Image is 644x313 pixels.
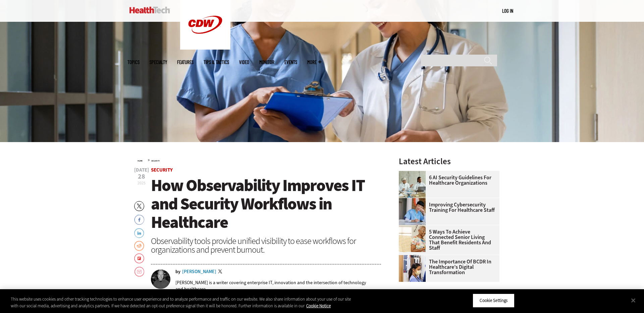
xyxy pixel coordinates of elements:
[151,269,170,289] img: Brian Horowitz
[138,160,143,162] a: Home
[399,255,426,282] img: Doctors reviewing tablet
[626,293,641,308] button: Close
[399,157,499,166] h3: Latest Articles
[151,174,365,233] span: How Observability Improves IT and Security Workflows in Healthcare
[399,171,429,176] a: Doctors meeting in the office
[151,160,160,162] a: Security
[151,237,381,254] div: Observability tools provide unified visibility to ease workflows for organizations and prevent bu...
[399,202,495,213] a: Improving Cybersecurity Training for Healthcare Staff
[502,8,513,14] a: Log in
[175,279,381,292] p: [PERSON_NAME] is a writer covering enterprise IT, innovation and the intersection of technology a...
[134,168,149,173] span: [DATE]
[399,198,426,225] img: nurse studying on computer
[180,44,230,51] a: CDW
[138,157,381,163] div: »
[306,303,331,309] a: More information about your privacy
[307,60,321,65] span: More
[175,269,180,274] span: by
[204,60,229,65] a: Tips & Tactics
[259,60,274,65] a: MonITor
[399,225,426,252] img: Networking Solutions for Senior Living
[138,180,146,186] span: 2025
[399,171,426,198] img: Doctors meeting in the office
[150,60,167,65] span: Specialty
[399,229,495,251] a: 5 Ways to Achieve Connected Senior Living That Benefit Residents and Staff
[239,60,249,65] a: Video
[399,225,429,231] a: Networking Solutions for Senior Living
[11,296,354,309] div: This website uses cookies and other tracking technologies to enhance user experience and to analy...
[284,60,297,65] a: Events
[502,7,513,14] div: User menu
[399,259,495,275] a: The Importance of BCDR in Healthcare’s Digital Transformation
[399,175,495,186] a: 6 AI Security Guidelines for Healthcare Organizations
[399,198,429,203] a: nurse studying on computer
[399,255,429,260] a: Doctors reviewing tablet
[182,269,216,274] a: [PERSON_NAME]
[134,173,149,180] span: 28
[473,294,515,308] button: Cookie Settings
[129,7,170,13] img: Home
[177,60,194,65] a: Features
[127,60,140,65] span: Topics
[151,167,173,173] a: Security
[218,269,224,275] a: Twitter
